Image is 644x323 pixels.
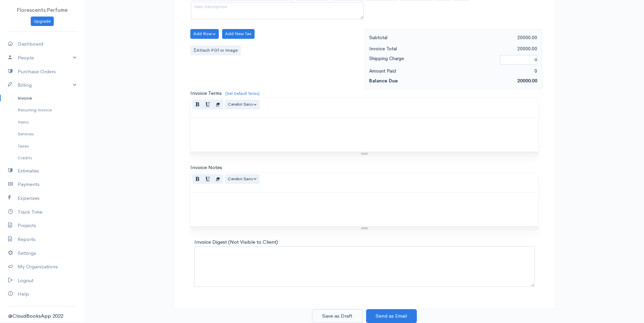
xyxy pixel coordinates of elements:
button: Underline (CTRL+U) [202,100,213,109]
a: (Set Default Terms) [225,91,260,96]
button: Underline (CTRL+U) [202,174,213,184]
div: 20000.00 [453,45,541,53]
button: Send as Email [366,309,417,323]
div: Resize [191,227,538,230]
div: Amount Paid [366,67,453,75]
div: Invoice Total [366,45,453,53]
button: Font Family [225,100,260,109]
label: Invoice Terms [190,89,222,97]
span: Florescents Perfume [17,7,68,13]
label: Invoice Digest (Not Visible to Client) [194,238,278,246]
div: 0 [453,67,541,75]
button: Remove Font Style (CTRL+\) [213,100,223,109]
a: Upgrade [31,17,54,26]
div: @CloudBooksApp 2022 [8,312,76,320]
button: Save as Draft [312,309,363,323]
div: Resize [191,152,538,155]
div: 20000.00 [453,33,541,42]
div: Subtotal [366,33,453,42]
button: Remove Font Style (CTRL+\) [213,174,223,184]
button: Add Row [190,29,219,39]
span: 20000.00 [517,78,537,84]
div: Shipping Charge [366,54,497,65]
label: Attach PDf or Image [190,46,241,55]
span: Cerebri Sans [228,101,253,107]
button: Font Family [225,174,260,184]
button: Add New Tax [222,29,255,39]
button: Bold (CTRL+B) [192,174,203,184]
strong: Balance Due [369,78,398,84]
label: Invoice Notes [190,164,222,171]
span: Cerebri Sans [228,176,253,182]
button: Bold (CTRL+B) [192,100,203,109]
